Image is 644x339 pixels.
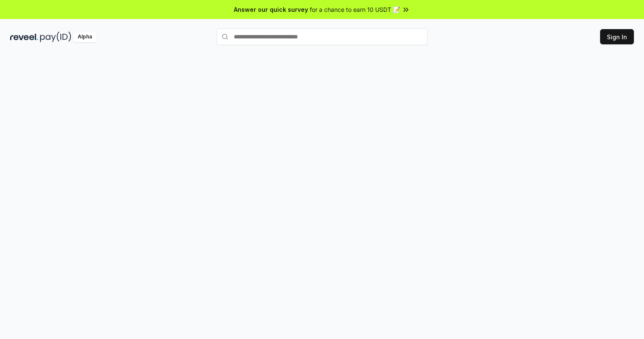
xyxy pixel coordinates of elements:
img: reveel_dark [10,32,38,42]
img: pay_id [40,32,71,42]
button: Sign In [600,29,634,44]
span: for a chance to earn 10 USDT 📝 [310,5,400,14]
div: Alpha [73,32,97,42]
span: Answer our quick survey [234,5,308,14]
